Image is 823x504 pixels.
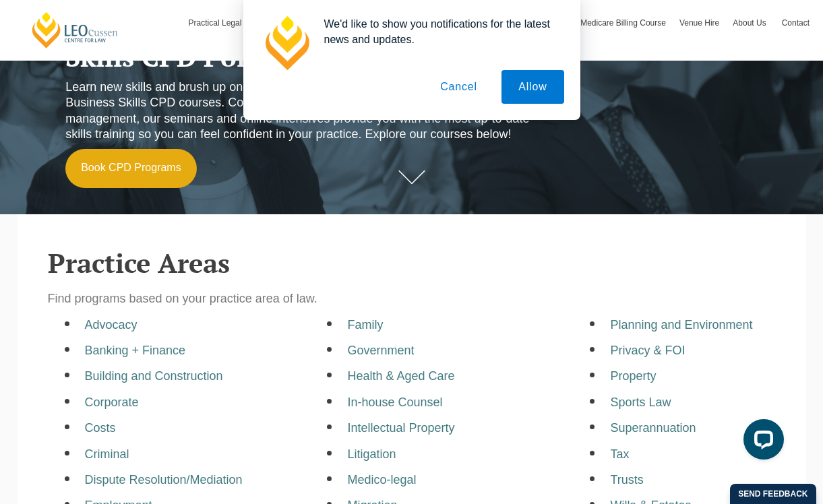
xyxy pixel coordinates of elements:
[48,291,776,307] p: Find programs based on your practice area of law.
[610,447,629,461] a: Tax
[610,344,685,357] a: Privacy & FOI
[610,421,696,435] a: Superannuation
[313,16,564,47] div: We'd like to show you notifications for the latest news and updates.
[423,70,494,104] button: Cancel
[85,344,186,357] a: Banking + Finance
[48,248,776,278] h2: Practice Areas
[85,369,223,383] a: Building and Construction
[85,473,243,486] a: Dispute Resolution/Mediation
[610,369,656,383] a: Property
[610,473,643,486] a: Trusts
[347,447,396,461] a: Litigation
[85,396,139,409] a: Corporate
[85,447,129,461] a: Criminal
[85,318,138,332] a: Advocacy
[610,396,671,409] a: Sports Law
[347,396,442,409] a: In-house Counsel
[501,70,563,104] button: Allow
[65,149,197,188] a: Book CPD Programs
[733,414,789,470] iframe: LiveChat chat widget
[347,344,414,357] a: Government
[347,421,454,435] a: Intellectual Property
[347,318,383,332] a: Family
[347,369,454,383] a: Health & Aged Care
[347,473,416,486] a: Medico-legal
[260,16,313,70] img: notification icon
[85,421,116,435] a: Costs
[610,318,752,332] a: Planning and Environment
